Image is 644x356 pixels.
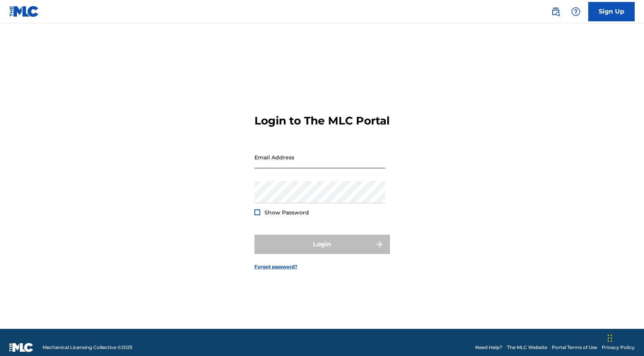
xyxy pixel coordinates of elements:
a: Privacy Policy [602,344,635,351]
a: Forgot password? [254,263,297,270]
h3: Login to The MLC Portal [254,114,390,128]
a: Need Help? [475,344,502,351]
img: search [551,7,560,16]
div: Help [568,4,584,19]
img: MLC Logo [9,6,39,17]
a: Portal Terms of Use [552,344,597,351]
span: Mechanical Licensing Collective © 2025 [43,344,132,351]
a: The MLC Website [507,344,547,351]
img: help [571,7,580,16]
span: Show Password [264,209,309,216]
div: Drag [608,327,612,350]
img: logo [9,343,33,352]
a: Sign Up [588,2,635,21]
iframe: Chat Widget [605,319,644,356]
a: Public Search [548,4,563,19]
